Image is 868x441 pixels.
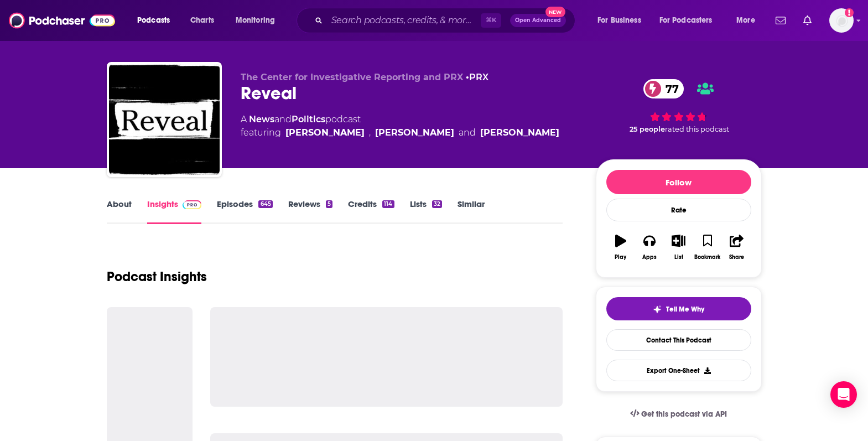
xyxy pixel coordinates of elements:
div: Open Intercom Messenger [830,381,857,408]
button: List [664,227,693,267]
img: Reveal [109,64,220,175]
input: Search podcasts, credits, & more... [327,12,481,29]
h1: Podcast Insights [107,268,207,285]
button: Show profile menu [829,8,854,33]
span: Tell Me Why [666,305,704,314]
a: Al Letson [285,126,365,139]
span: Podcasts [137,13,170,28]
div: 114 [382,200,394,208]
a: Ike Sriskandarajah [375,126,454,139]
span: and [459,126,476,139]
div: Apps [642,254,657,261]
a: About [107,199,132,224]
img: User Profile [829,8,854,33]
span: • [466,72,488,82]
button: open menu [652,12,729,29]
button: Share [722,227,751,267]
button: Export One-Sheet [606,360,751,381]
img: tell me why sparkle [653,305,662,314]
button: open menu [590,12,655,29]
span: Monitoring [236,13,275,28]
span: The Center for Investigative Reporting and PRX [241,72,463,82]
span: New [545,7,565,17]
span: 25 people [630,125,665,133]
a: Lists32 [410,199,442,224]
img: Podchaser Pro [183,200,202,209]
span: Open Advanced [515,18,561,23]
a: Show notifications dropdown [799,11,816,30]
svg: Add a profile image [845,8,854,17]
a: PRX [469,72,488,82]
span: 77 [654,79,684,98]
a: Charts [183,12,221,29]
button: open menu [228,12,289,29]
a: Get this podcast via API [621,401,736,428]
div: Search podcasts, credits, & more... [307,8,586,33]
div: 32 [432,200,442,208]
span: For Business [597,13,641,28]
a: Credits114 [348,199,394,224]
button: open menu [129,12,184,29]
span: , [369,126,371,139]
div: 645 [258,200,272,208]
button: Apps [635,227,664,267]
span: and [274,114,292,124]
a: 77 [643,79,684,98]
div: 5 [326,200,332,208]
a: Show notifications dropdown [771,11,790,30]
span: Charts [190,13,214,28]
img: Podchaser - Follow, Share and Rate Podcasts [9,10,115,31]
div: [PERSON_NAME] [480,126,559,139]
a: Episodes645 [217,199,272,224]
div: Share [729,254,744,261]
a: Reviews5 [288,199,332,224]
a: Politics [292,114,325,124]
button: Play [606,227,635,267]
button: Open AdvancedNew [510,14,566,27]
span: For Podcasters [659,13,713,28]
button: tell me why sparkleTell Me Why [606,297,751,320]
button: Bookmark [693,227,722,267]
span: Logged in as Lizmwetzel [829,8,854,33]
span: rated this podcast [665,125,729,133]
a: Similar [458,199,485,224]
button: open menu [729,12,769,29]
div: Bookmark [694,254,720,261]
div: Play [615,254,626,261]
a: Contact This Podcast [606,329,751,351]
button: Follow [606,170,751,194]
span: More [736,13,755,28]
div: List [674,254,683,261]
div: A podcast [241,113,559,139]
a: News [249,114,274,124]
span: featuring [241,126,559,139]
span: ⌘ K [481,13,501,28]
a: InsightsPodchaser Pro [147,199,202,224]
div: Rate [606,199,751,221]
div: 77 25 peoplerated this podcast [596,72,762,141]
span: Get this podcast via API [641,409,727,419]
